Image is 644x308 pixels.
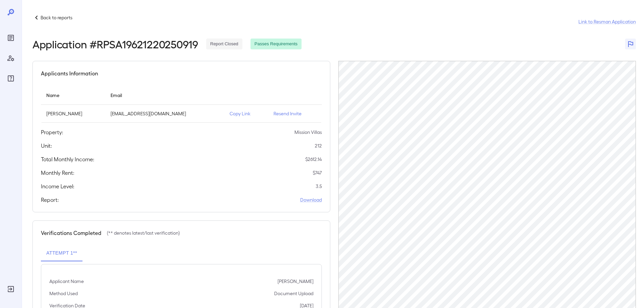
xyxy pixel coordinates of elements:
[41,229,101,237] h5: Verifications Completed
[206,41,242,47] span: Report Closed
[305,156,322,163] p: $ 2612.14
[273,110,316,117] p: Resend Invite
[41,182,74,190] h5: Income Level:
[5,284,16,294] div: Log Out
[41,86,105,105] th: Name
[41,169,74,177] h5: Monthly Rent:
[41,196,59,204] h5: Report:
[251,41,302,47] span: Passes Requirements
[300,196,322,203] a: Download
[315,142,322,149] p: 212
[316,183,322,190] p: 3.5
[41,86,322,123] table: simple table
[41,69,98,77] h5: Applicants Information
[111,110,219,117] p: [EMAIL_ADDRESS][DOMAIN_NAME]
[5,32,16,43] div: Reports
[49,278,84,285] p: Applicant Name
[41,142,52,150] h5: Unit:
[41,245,82,261] button: Attempt 1**
[278,278,313,285] p: [PERSON_NAME]
[41,155,94,163] h5: Total Monthly Income:
[625,39,636,49] button: Flag Report
[41,128,63,136] h5: Property:
[107,230,180,236] p: (** denotes latest/last verification)
[230,110,263,117] p: Copy Link
[5,73,16,84] div: FAQ
[46,110,100,117] p: [PERSON_NAME]
[294,129,322,136] p: Mission Villas
[578,18,636,25] a: Link to Resman Application
[32,38,198,50] h2: Application # RPSA19621220250919
[5,53,16,64] div: Manage Users
[49,290,78,297] p: Method Used
[41,14,72,21] p: Back to reports
[274,290,313,297] p: Document Upload
[105,86,224,105] th: Email
[313,169,322,176] p: $ 747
